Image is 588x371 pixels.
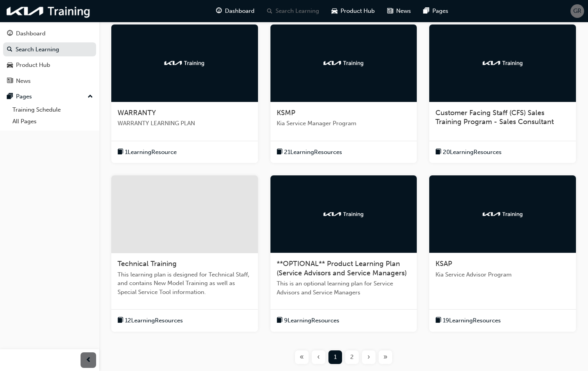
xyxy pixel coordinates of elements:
button: book-icon20LearningResources [435,147,502,157]
span: 1 [334,353,337,362]
a: car-iconProduct Hub [325,3,381,19]
a: kia-trainingKSAPKia Service Advisor Programbook-icon19LearningResources [429,175,576,332]
span: guage-icon [216,6,222,16]
button: book-icon12LearningResources [118,316,183,325]
div: Product Hub [16,61,50,70]
span: pages-icon [423,6,429,16]
span: 12 Learning Resources [125,316,183,325]
span: search-icon [267,6,272,16]
span: 19 Learning Resources [443,316,501,325]
span: car-icon [332,6,337,16]
span: book-icon [118,147,123,157]
span: Product Hub [341,7,375,16]
span: Kia Service Manager Program [277,119,411,128]
span: book-icon [435,147,441,157]
a: Search Learning [3,42,96,57]
button: Pages [3,89,96,104]
button: Next page [360,350,377,364]
span: 2 [350,353,354,362]
span: » [383,353,388,362]
span: 20 Learning Resources [443,148,502,157]
span: news-icon [7,78,13,85]
span: Pages [432,7,448,16]
a: kia-trainingWARRANTYWARRANTY LEARNING PLANbook-icon1LearningResource [111,24,258,163]
span: KSAP [435,259,452,268]
a: kia-trainingKSMPKia Service Manager Programbook-icon21LearningResources [270,24,417,163]
span: « [300,353,304,362]
button: DashboardSearch LearningProduct HubNews [3,25,96,89]
span: This learning plan is designed for Technical Staff, and contains New Model Training as well as Sp... [118,270,252,297]
div: News [16,77,31,86]
button: Page 1 [327,350,344,364]
div: Dashboard [16,29,46,38]
span: prev-icon [86,355,91,365]
img: kia-training [322,210,365,218]
button: Page 2 [344,350,360,364]
img: kia-training [4,3,93,19]
span: book-icon [277,147,283,157]
span: up-icon [88,92,93,102]
button: book-icon19LearningResources [435,316,501,325]
span: car-icon [7,62,13,69]
span: pages-icon [7,93,13,100]
span: 1 Learning Resource [125,148,177,157]
img: kia-training [481,210,524,218]
span: Kia Service Advisor Program [435,270,570,279]
img: kia-training [322,59,365,67]
span: GR [573,7,581,16]
a: kia-trainingCustomer Facing Staff (CFS) Sales Training Program - Sales Consultantbook-icon20Learn... [429,24,576,163]
span: Dashboard [225,7,255,16]
a: Dashboard [3,26,96,41]
img: kia-training [481,59,524,67]
a: Training Schedule [9,104,96,116]
span: **OPTIONAL** Product Learning Plan (Service Advisors and Service Managers) [277,259,407,277]
a: kia-training**OPTIONAL** Product Learning Plan (Service Advisors and Service Managers)This is an ... [270,175,417,332]
button: book-icon21LearningResources [277,147,342,157]
a: pages-iconPages [417,3,455,19]
span: book-icon [435,316,441,325]
a: All Pages [9,115,96,128]
span: search-icon [7,46,12,53]
a: Technical TrainingThis learning plan is designed for Technical Staff, and contains New Model Trai... [111,175,258,332]
span: WARRANTY LEARNING PLAN [118,119,252,128]
button: book-icon1LearningResource [118,147,177,157]
span: guage-icon [7,30,13,37]
a: search-iconSearch Learning [261,3,325,19]
span: Technical Training [118,259,177,268]
span: news-icon [387,6,393,16]
button: Previous page [310,350,327,364]
button: book-icon9LearningResources [277,316,339,325]
span: Search Learning [276,7,319,16]
span: News [396,7,411,16]
button: First page [293,350,310,364]
span: This is an optional learning plan for Service Advisors and Service Managers [277,279,411,297]
span: 9 Learning Resources [284,316,339,325]
div: Pages [16,92,32,101]
span: WARRANTY [118,108,156,117]
span: › [367,353,370,362]
a: News [3,74,96,88]
span: 21 Learning Resources [284,148,342,157]
button: GR [570,4,584,18]
span: book-icon [118,316,123,325]
span: KSMP [277,108,295,117]
span: ‹ [317,353,320,362]
button: Last page [377,350,394,364]
span: Customer Facing Staff (CFS) Sales Training Program - Sales Consultant [435,108,554,126]
img: kia-training [163,59,206,67]
a: news-iconNews [381,3,417,19]
a: Product Hub [3,58,96,72]
span: book-icon [277,316,283,325]
a: guage-iconDashboard [210,3,261,19]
